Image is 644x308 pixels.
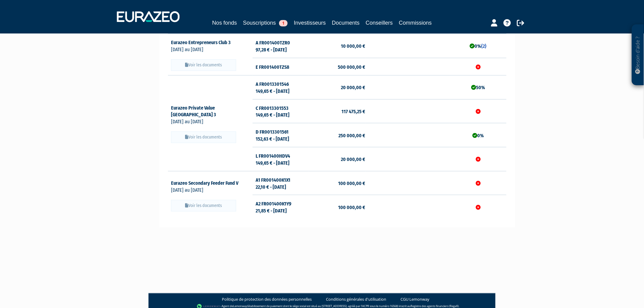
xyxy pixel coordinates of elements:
td: 20 000,00 € [309,75,365,99]
p: Besoin d'aide ? [635,28,642,82]
span: 1 [279,20,288,26]
button: Voir les documents [171,59,236,71]
img: 1732889491-logotype_eurazeo_blanc_rvb.png [117,11,180,22]
td: L FR001400HDV4 149,65 € - [DATE] [253,147,309,171]
td: A FR0013301546 149,65 € - [DATE] [253,75,309,99]
a: Souscriptions1 [243,19,288,27]
a: Nos fonds [212,19,237,27]
td: 100 000,00 € [309,195,365,219]
td: 117 475,25 € [309,99,365,123]
td: 500 000,00 € [309,58,365,75]
a: Commissions [399,19,432,27]
a: Eurazeo Secondary Feeder Fund V [171,180,244,186]
td: E FR001400TZS8 [253,58,309,75]
td: C FR0013301553 149,65 € - [DATE] [253,99,309,123]
td: 250 000,00 € [309,123,365,147]
td: A1 FR001400K1X1 22,10 € - [DATE] [253,171,309,195]
td: 100 000,00 € [309,171,365,195]
td: 0% [450,123,506,147]
a: CGU Lemonway [401,296,430,302]
a: Conseillers [366,19,393,27]
td: A2 FR001400K1Y9 21,85 € - [DATE] [253,195,309,219]
td: A FR001400TZR0 97,28 € - [DATE] [253,34,309,58]
a: Conditions générales d'utilisation [326,296,387,302]
a: Eurazeo Private Value [GEOGRAPHIC_DATA] 3 [171,105,222,118]
span: [DATE] au [DATE] [171,187,203,193]
a: Politique de protection des données personnelles [222,296,312,302]
span: [DATE] au [DATE] [171,119,203,124]
td: 0% [450,34,506,58]
td: 10 000,00 € [309,34,365,58]
button: Voir les documents [171,131,236,143]
a: (2) [481,43,487,49]
td: 50% [450,75,506,99]
a: Eurazeo Entrepreneurs Club 3 [171,40,236,45]
a: Documents [332,19,360,27]
td: D FR0013301561 152,63 € - [DATE] [253,123,309,147]
button: Voir les documents [171,200,236,212]
a: Investisseurs [294,19,326,27]
td: 20 000,00 € [309,147,365,171]
span: [DATE] au [DATE] [171,47,203,52]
